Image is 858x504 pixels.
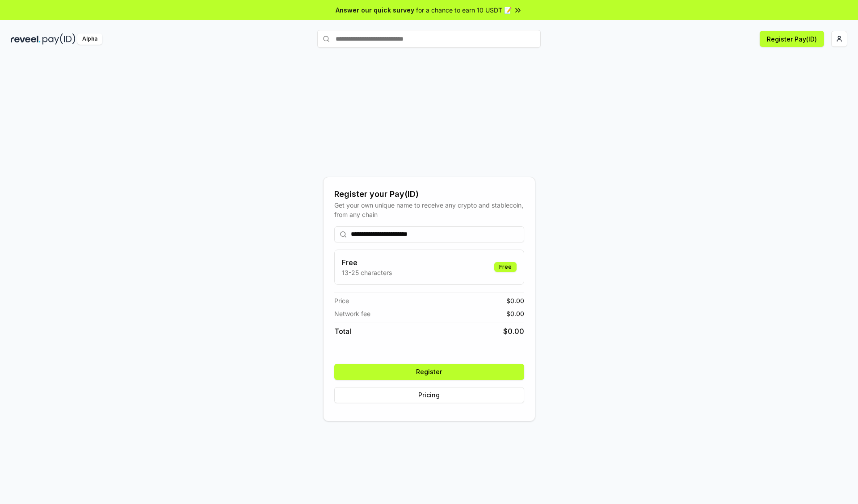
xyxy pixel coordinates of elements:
[336,5,414,15] span: Answer our quick survey
[506,296,524,305] span: $ 0.00
[506,309,524,318] span: $ 0.00
[494,262,517,272] div: Free
[334,387,524,403] button: Pricing
[342,268,392,277] p: 13-25 characters
[760,31,824,47] button: Register Pay(ID)
[334,200,524,219] div: Get your own unique name to receive any crypto and stablecoin, from any chain
[42,33,76,45] img: pay_id
[334,326,351,337] span: Total
[503,326,524,337] span: $ 0.00
[334,188,524,200] div: Register your Pay(ID)
[77,33,102,45] div: Alpha
[416,5,512,15] span: for a chance to earn 10 USDT 📝
[11,33,41,45] img: reveel_dark
[334,309,370,318] span: Network fee
[334,296,349,305] span: Price
[334,364,524,380] button: Register
[342,257,392,268] h3: Free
